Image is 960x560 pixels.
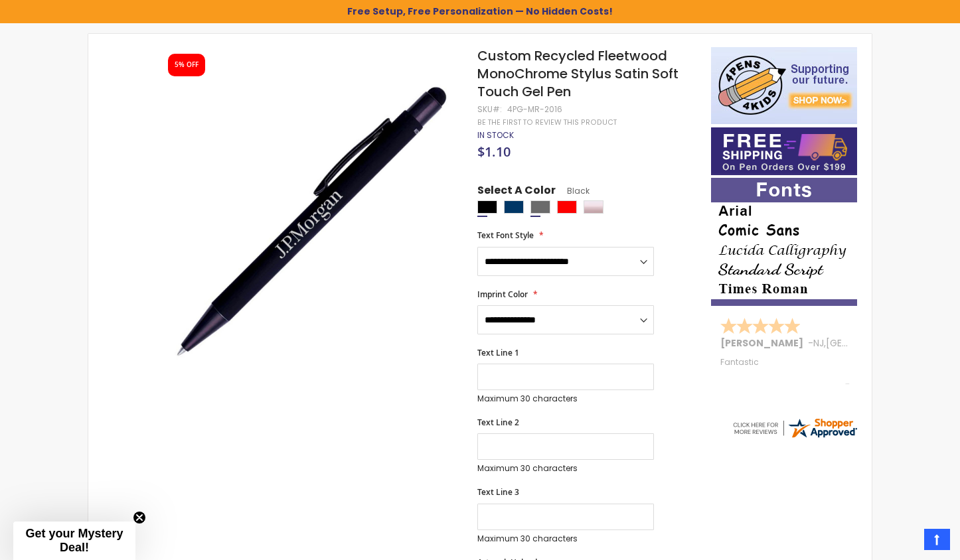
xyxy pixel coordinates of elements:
[477,417,519,428] span: Text Line 2
[711,178,857,306] img: font-personalization-examples
[477,129,514,141] span: In stock
[477,117,617,127] a: Be the first to review this product
[557,200,577,214] div: Red
[13,522,135,560] div: Get your Mystery Deal!Close teaser
[477,230,534,241] span: Text Font Style
[477,289,528,300] span: Imprint Color
[731,416,858,440] img: 4pens.com widget logo
[826,336,923,350] span: [GEOGRAPHIC_DATA]
[477,533,654,544] p: Maximum 30 characters
[477,486,519,498] span: Text Line 3
[477,463,654,474] p: Maximum 30 characters
[808,336,923,350] span: - ,
[477,393,654,404] p: Maximum 30 characters
[720,358,849,386] div: Fantastic
[711,127,857,175] img: Free shipping on orders over $199
[477,347,519,358] span: Text Line 1
[530,200,550,214] div: Grey
[711,47,857,124] img: 4pens 4 kids
[156,66,459,370] img: black-4pg-mr-2016-fleetwood-monochrome-pen-main-new-laser.jpg
[924,529,950,550] a: Top
[477,183,556,201] span: Select A Color
[556,185,590,196] span: Black
[25,527,123,554] span: Get your Mystery Deal!
[507,104,562,115] div: 4PG-MR-2016
[504,200,524,214] div: Navy Blue
[477,130,514,141] div: Availability
[477,46,679,101] span: Custom Recycled Fleetwood MonoChrome Stylus Satin Soft Touch Gel Pen
[731,431,858,443] a: 4pens.com certificate URL
[584,200,603,214] div: Rose Gold
[133,511,146,524] button: Close teaser
[813,336,824,350] span: NJ
[477,104,502,115] strong: SKU
[720,336,808,350] span: [PERSON_NAME]
[477,143,511,161] span: $1.10
[175,60,199,70] div: 5% OFF
[477,200,497,214] div: Black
